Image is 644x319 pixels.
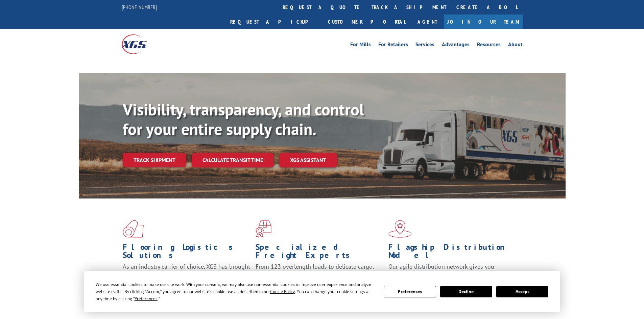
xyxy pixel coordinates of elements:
a: [PHONE_NUMBER] [122,4,157,10]
div: We use essential cookies to make our site work. With your consent, we may also use non-essential ... [96,281,376,302]
a: Track shipment [123,153,186,167]
a: XGS ASSISTANT [279,153,337,167]
img: xgs-icon-focused-on-flooring-red [256,220,271,238]
h1: Flagship Distribution Model [388,243,516,263]
span: Cookie Policy [270,289,295,294]
h1: Specialized Freight Experts [256,243,383,263]
a: Calculate transit time [192,153,274,167]
button: Accept [496,286,548,297]
a: About [508,42,523,49]
h1: Flooring Logistics Solutions [123,243,251,263]
a: Request a pickup [225,15,323,29]
button: Preferences [384,286,436,297]
p: From 123 overlength loads to delicate cargo, our experienced staff knows the best way to move you... [256,263,383,293]
a: Services [415,42,434,49]
a: For Retailers [378,42,408,49]
a: Customer Portal [323,15,411,29]
img: xgs-icon-total-supply-chain-intelligence-red [123,220,144,238]
span: Our agile distribution network gives you nationwide inventory management on demand. [388,263,513,278]
a: For Mills [350,42,371,49]
b: Visibility, transparency, and control for your entire supply chain. [123,99,364,139]
a: Agent [411,15,444,29]
a: Join Our Team [444,15,523,29]
img: xgs-icon-flagship-distribution-model-red [388,220,412,238]
a: Resources [477,42,501,49]
div: Cookie Consent Prompt [84,271,560,312]
a: Advantages [442,42,470,49]
span: As an industry carrier of choice, XGS has brought innovation and dedication to flooring logistics... [123,263,250,287]
button: Decline [440,286,492,297]
span: Preferences [135,296,158,301]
